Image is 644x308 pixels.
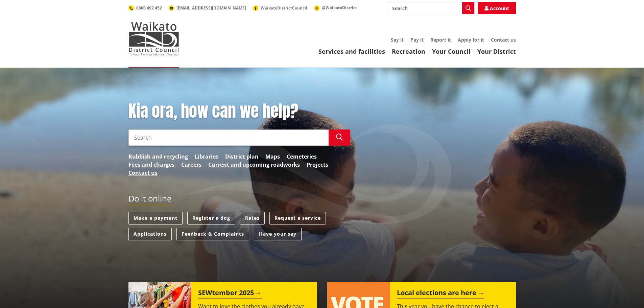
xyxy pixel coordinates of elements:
h2: SEWtember 2025 [198,289,262,299]
h2: Do it online [128,194,171,206]
a: Contact us [491,37,516,43]
input: Search input [128,129,329,146]
a: Current and upcoming roadworks [208,161,300,169]
input: Search input [388,2,474,14]
a: Make a payment [128,212,183,224]
a: Libraries [195,152,218,161]
a: Fees and charges [128,161,174,169]
a: Contact us [128,169,158,177]
a: Services and facilities [318,47,385,55]
img: Waikato District Council - Te Kaunihera aa Takiwaa o Waikato [128,22,179,55]
a: Projects [307,161,328,169]
a: Request a service [269,212,326,224]
a: Pay it [410,37,424,43]
h1: Kia ora, how can we help? [128,101,350,121]
a: Cemeteries [287,152,317,161]
span: @WaikatoDistrict [322,5,357,10]
a: Applications [128,228,172,240]
a: Rates [240,212,265,224]
h2: Local elections are here [397,289,484,299]
a: Apply for it [458,37,484,43]
a: Report it [430,37,451,43]
a: WaikatoDistrictCouncil [253,5,307,11]
a: Your Council [432,47,471,55]
a: Recreation [392,47,425,55]
a: @WaikatoDistrict [314,5,357,10]
a: Register a dog [187,212,235,224]
a: Your District [477,47,516,55]
a: 0800 492 452 [128,5,162,11]
span: WaikatoDistrictCouncil [261,5,307,11]
a: Careers [181,161,201,169]
span: [EMAIL_ADDRESS][DOMAIN_NAME] [176,5,246,11]
a: Rubbish and recycling [128,152,188,161]
a: [EMAIL_ADDRESS][DOMAIN_NAME] [169,5,246,11]
a: Feedback & Complaints [176,228,249,240]
a: Say it [391,37,404,43]
a: Have your say [254,228,302,240]
a: District plan [225,152,259,161]
span: 0800 492 452 [136,5,162,11]
a: Maps [265,152,280,161]
a: Account [478,2,516,14]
